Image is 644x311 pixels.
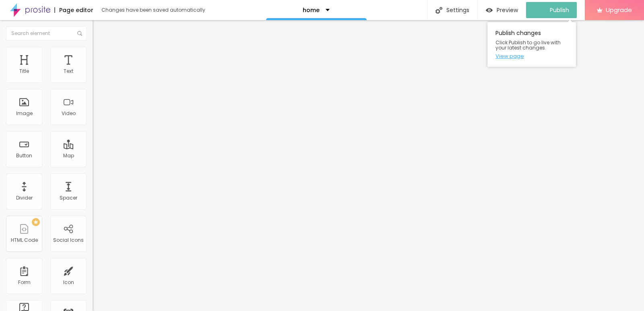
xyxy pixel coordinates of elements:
[436,7,442,14] img: Icons
[486,7,493,14] img: view-1.svg
[64,68,73,74] div: Text
[19,68,29,74] div: Title
[550,7,569,13] span: Publish
[63,153,74,159] div: Map
[11,237,38,243] div: HTML Code
[16,111,33,116] div: Image
[478,2,526,18] button: Preview
[495,40,568,50] span: Click Publish to go live with your latest changes.
[495,54,568,59] a: View page
[53,237,84,243] div: Social Icons
[606,6,632,13] span: Upgrade
[16,153,32,159] div: Button
[6,26,87,41] input: Search element
[62,111,76,116] div: Video
[303,7,320,13] p: home
[54,7,93,13] div: Page editor
[101,8,205,12] div: Changes have been saved automatically
[526,2,577,18] button: Publish
[93,20,644,311] iframe: Editor
[18,280,31,285] div: Form
[487,22,576,67] div: Publish changes
[63,280,74,285] div: Icon
[60,195,77,201] div: Spacer
[77,31,82,36] img: Icons
[497,7,518,13] span: Preview
[16,195,33,201] div: Divider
